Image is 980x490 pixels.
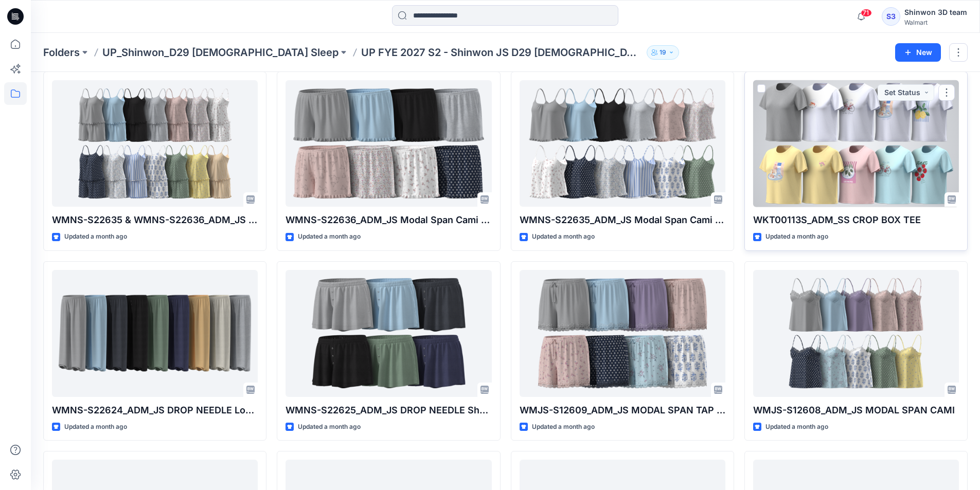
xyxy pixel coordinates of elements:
[520,403,725,418] p: WMJS-S12609_ADM_JS MODAL SPAN TAP SHORTS
[753,80,959,207] a: WKT00113S_ADM_SS CROP BOX TEE
[52,403,258,418] p: WMNS-S22624_ADM_JS DROP NEEDLE Long Pants
[286,80,491,207] a: WMNS-S22636_ADM_JS Modal Span Cami Tap Set (Short)
[861,9,872,17] span: 71
[904,6,967,19] div: Shinwon 3D team
[882,7,900,26] div: S3
[102,45,338,60] a: UP_Shinwon_D29 [DEMOGRAPHIC_DATA] Sleep
[520,80,725,207] a: WMNS-S22635_ADM_JS Modal Span Cami Tap Set (Cami)
[298,422,361,432] p: Updated a month ago
[52,80,258,207] a: WMNS-S22635 & WMNS-S22636_ADM_JS Modal Span Cami Tap Set
[64,422,127,432] p: Updated a month ago
[52,270,258,397] a: WMNS-S22624_ADM_JS DROP NEEDLE Long Pants
[532,231,595,242] p: Updated a month ago
[532,422,595,432] p: Updated a month ago
[765,231,828,242] p: Updated a month ago
[298,231,361,242] p: Updated a month ago
[52,213,258,227] p: WMNS-S22635 & WMNS-S22636_ADM_JS Modal Span Cami Tap Set
[520,213,725,227] p: WMNS-S22635_ADM_JS Modal Span Cami Tap Set (Cami)
[43,45,80,60] a: Folders
[753,213,959,227] p: WKT00113S_ADM_SS CROP BOX TEE
[753,270,959,397] a: WMJS-S12608_ADM_JS MODAL SPAN CAMI
[361,45,643,60] p: UP FYE 2027 S2 - Shinwon JS D29 [DEMOGRAPHIC_DATA] Sleepwear
[286,270,491,397] a: WMNS-S22625_ADM_JS DROP NEEDLE Shorts
[895,43,941,62] button: New
[520,270,725,397] a: WMJS-S12609_ADM_JS MODAL SPAN TAP SHORTS
[660,47,666,58] p: 19
[286,403,491,418] p: WMNS-S22625_ADM_JS DROP NEEDLE Shorts
[286,213,491,227] p: WMNS-S22636_ADM_JS Modal Span Cami Tap Set (Short)
[64,231,127,242] p: Updated a month ago
[904,19,967,26] div: Walmart
[753,403,959,418] p: WMJS-S12608_ADM_JS MODAL SPAN CAMI
[765,422,828,432] p: Updated a month ago
[647,45,679,60] button: 19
